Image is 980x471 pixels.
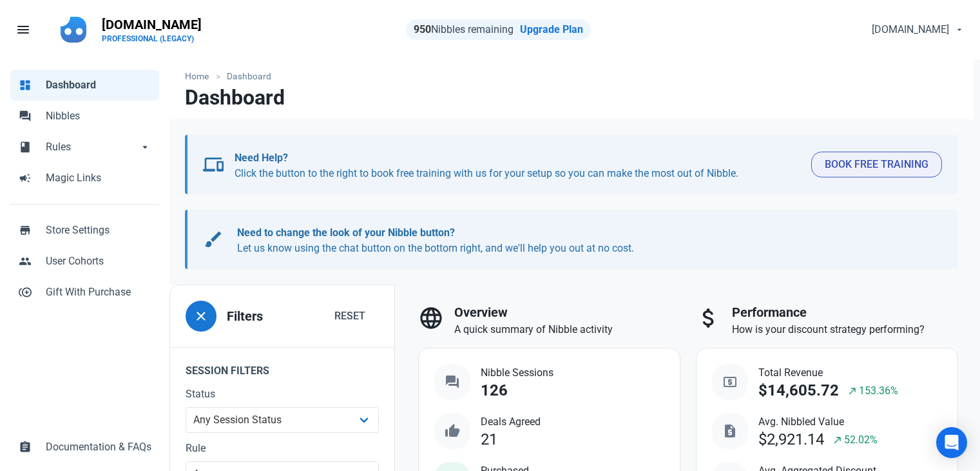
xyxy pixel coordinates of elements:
span: menu [15,22,31,37]
label: Rule [186,441,379,456]
b: Need Help? [235,152,288,164]
span: User Cohorts [46,254,151,269]
span: language [418,305,444,331]
span: brush [203,229,224,250]
span: attach_money [696,305,722,331]
a: control_point_duplicateGift With Purchase [10,277,159,308]
b: Need to change the look of your Nibble button? [237,226,455,239]
span: Reset [334,308,365,324]
h3: Overview [454,305,680,320]
span: Magic Links [46,170,151,186]
a: campaignMagic Links [10,163,159,194]
button: close [186,301,216,332]
strong: 950 [414,23,431,35]
h3: Performance [732,305,958,320]
span: [DOMAIN_NAME] [872,22,949,37]
span: request_quote [722,423,738,439]
span: arrow_drop_down [139,139,151,152]
span: devices [203,154,224,175]
a: assignmentDocumentation & FAQs [10,432,159,463]
a: Home [185,70,215,83]
a: storeStore Settings [10,215,159,246]
a: [DOMAIN_NAME]PROFESSIONAL (LEGACY) [94,10,209,49]
p: [DOMAIN_NAME] [102,15,202,34]
span: Nibble Sessions [481,365,553,381]
nav: breadcrumbs [169,59,974,86]
p: A quick summary of Nibble activity [454,322,680,337]
div: Open Intercom Messenger [936,427,967,458]
span: north_east [832,435,843,445]
div: $14,605.72 [758,382,839,399]
h3: Filters [227,309,263,324]
a: bookRulesarrow_drop_down [10,132,159,163]
a: peopleUser Cohorts [10,246,159,277]
span: Deals Agreed [481,414,541,430]
p: How is your discount strategy performing? [732,322,958,337]
span: dashboard [19,77,32,90]
button: Reset [321,303,379,329]
a: Upgrade Plan [520,23,583,35]
span: Gift With Purchase [46,285,151,300]
div: 126 [481,382,508,399]
span: 153.36% [859,383,898,399]
button: Book Free Training [811,152,942,177]
p: Let us know using the chat button on the bottom right, and we'll help you out at no cost. [237,225,930,256]
span: Book Free Training [825,157,928,172]
span: control_point_duplicate [19,285,32,297]
div: $2,921.14 [758,431,824,448]
p: PROFESSIONAL (LEGACY) [102,34,202,44]
span: assignment [19,439,32,452]
label: Status [186,386,379,402]
span: north_east [847,386,858,396]
span: Avg. Nibbled Value [758,414,878,430]
p: Click the button to the right to book free training with us for your setup so you can make the mo... [235,150,801,181]
span: Documentation & FAQs [46,439,151,455]
span: forum [19,108,32,121]
legend: Session Filters [170,347,394,386]
span: campaign [19,170,32,183]
span: book [19,139,32,152]
h1: Dashboard [185,86,285,109]
span: Nibbles [46,108,151,124]
span: Store Settings [46,223,151,238]
button: [DOMAIN_NAME] [861,17,972,43]
div: 21 [481,431,497,448]
a: dashboardDashboard [10,70,159,101]
span: Nibbles remaining [414,23,514,35]
span: 52.02% [844,432,878,448]
span: Dashboard [46,77,151,93]
span: people [19,254,32,266]
span: Rules [46,139,139,155]
span: local_atm [722,374,738,390]
span: close [193,308,209,324]
span: thumb_up [445,423,460,439]
span: question_answer [445,374,460,390]
span: Total Revenue [758,365,898,381]
span: store [19,223,32,235]
a: forumNibbles [10,101,159,132]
